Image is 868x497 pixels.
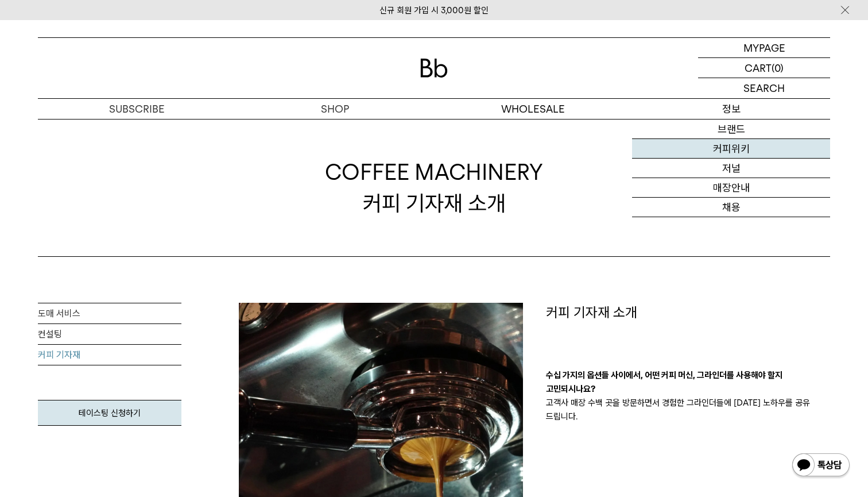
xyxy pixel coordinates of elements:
[434,99,632,119] p: WHOLESALE
[632,120,830,139] a: 브랜드
[546,396,830,423] p: 고객사 매장 수백 곳을 방문하면서 경험한 그라인더들에 [DATE] 노하우를 공유 드립니다.
[632,178,830,198] a: 매장안내
[743,78,785,98] p: SEARCH
[632,139,830,159] a: 커피위키
[546,368,830,396] p: 수십 가지의 옵션들 사이에서, 어떤 커피 머신, 그라인더를 사용해야 할지 고민되시나요?
[325,157,543,187] span: COFFEE MACHINERY
[38,303,181,324] a: 도매 서비스
[379,5,489,16] a: 신규 회원 가입 시 3,000원 할인
[236,99,434,119] a: SHOP
[632,159,830,178] a: 저널
[743,38,785,57] p: MYPAGE
[38,99,236,119] a: SUBSCRIBE
[698,58,830,78] a: CART (0)
[772,58,784,78] p: (0)
[791,452,851,480] img: 카카오톡 채널 1:1 채팅 버튼
[38,400,181,426] a: 테이스팅 신청하기
[632,99,830,119] p: 정보
[38,345,181,365] a: 커피 기자재
[325,157,543,218] div: 커피 기자재 소개
[420,59,448,78] img: 로고
[38,324,181,345] a: 컨설팅
[632,198,830,217] a: 채용
[745,58,772,78] p: CART
[546,303,830,322] p: 커피 기자재 소개
[698,38,830,58] a: MYPAGE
